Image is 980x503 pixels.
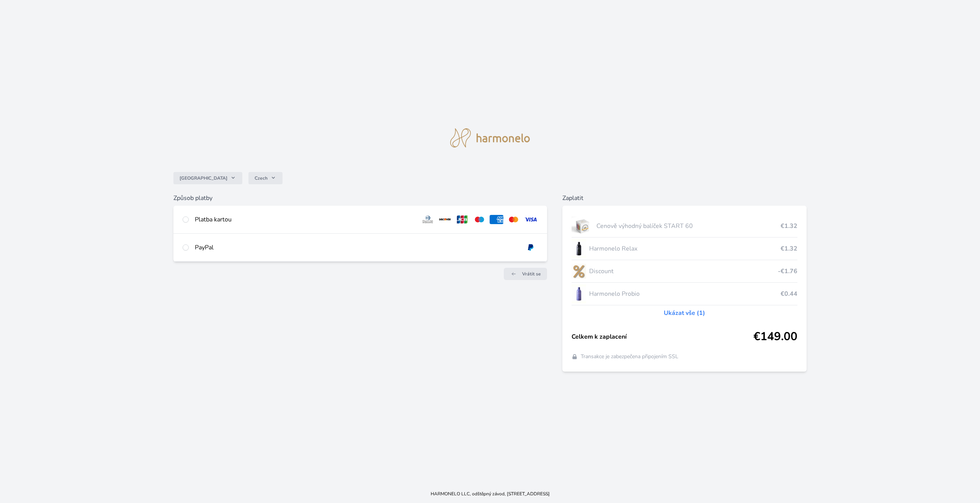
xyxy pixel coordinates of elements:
img: CLEAN_PROBIO_se_stinem_x-lo.jpg [572,284,586,303]
img: diners.svg [421,215,435,224]
h6: Zaplatit [562,193,806,203]
a: Ukázat vše (1) [664,308,705,318]
img: paypal.svg [524,243,538,252]
span: Harmonelo Probio [589,289,780,298]
button: Czech [248,172,283,184]
div: PayPal [195,243,518,252]
a: Vrátit se [504,268,547,280]
h6: Způsob platby [173,193,547,203]
img: logo.svg [450,128,530,147]
span: [GEOGRAPHIC_DATA] [180,175,227,181]
span: Harmonelo Relax [589,244,780,253]
img: discover.svg [438,215,452,224]
span: €149.00 [753,330,797,344]
button: [GEOGRAPHIC_DATA] [173,172,242,184]
img: CLEAN_RELAX_se_stinem_x-lo.jpg [572,239,586,258]
span: €1.32 [781,244,797,253]
img: mc.svg [506,215,521,224]
span: Celkem k zaplacení [572,332,753,341]
img: jcb.svg [455,215,469,224]
img: visa.svg [524,215,538,224]
img: maestro.svg [472,215,487,224]
span: €0.44 [781,289,797,298]
span: Transakce je zabezpečena připojením SSL [581,353,678,360]
img: amex.svg [490,215,504,224]
img: start.jpg [572,216,593,236]
span: Cenově výhodný balíček START 60 [596,221,781,231]
span: Czech [255,175,268,181]
span: Vrátit se [522,271,541,277]
div: Platba kartou [195,215,415,224]
img: discount-lo.png [572,262,586,281]
span: Discount [589,267,777,276]
span: -€1.76 [778,267,797,276]
span: €1.32 [781,221,797,231]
